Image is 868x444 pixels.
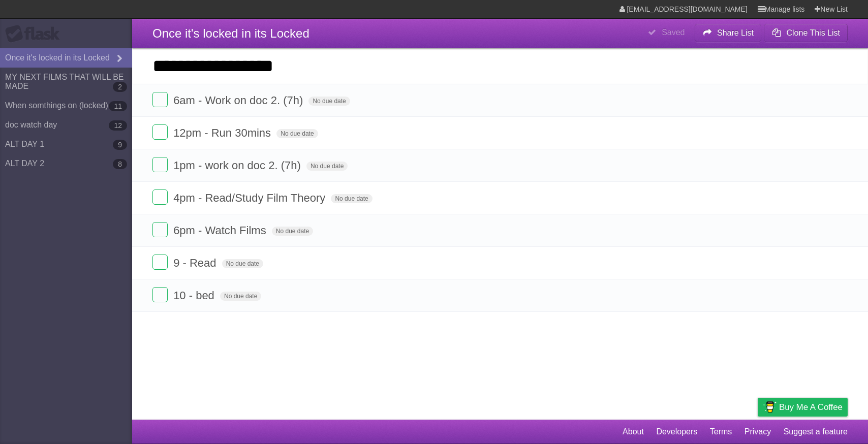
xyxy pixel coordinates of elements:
a: Developers [656,422,697,441]
a: Privacy [745,422,771,441]
label: Done [152,189,168,205]
a: Suggest a feature [784,422,848,441]
span: No due date [220,292,261,301]
span: 6pm - Watch Films [173,224,269,237]
span: Buy me a coffee [779,398,843,416]
div: Flask [5,25,66,43]
b: 2 [113,82,127,92]
span: 1pm - work on doc 2. (7h) [173,159,303,172]
label: Done [152,287,168,302]
span: No due date [272,227,313,236]
b: 12 [109,120,127,131]
a: Terms [710,422,732,441]
span: 6am - Work on doc 2. (7h) [173,94,305,107]
span: No due date [276,129,318,138]
a: About [623,422,644,441]
a: Buy me a coffee [758,398,848,417]
b: Clone This List [786,28,840,37]
b: Share List [717,28,754,37]
label: Done [152,222,168,237]
label: Done [152,124,168,140]
img: Buy me a coffee [763,398,777,416]
label: Done [152,255,168,270]
span: 12pm - Run 30mins [173,126,273,139]
label: Done [152,157,168,172]
span: No due date [331,194,372,203]
span: 4pm - Read/Study Film Theory [173,192,328,204]
label: Done [152,92,168,107]
button: Clone This List [764,24,848,42]
span: No due date [308,97,350,106]
span: No due date [306,162,348,171]
button: Share List [695,24,762,42]
span: 10 - bed [173,289,217,302]
b: Saved [662,28,685,37]
span: No due date [222,259,263,268]
b: 8 [113,159,127,169]
b: 9 [113,140,127,150]
b: 11 [109,101,127,111]
span: 9 - Read [173,257,219,269]
span: Once it's locked in its Locked [152,26,309,40]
